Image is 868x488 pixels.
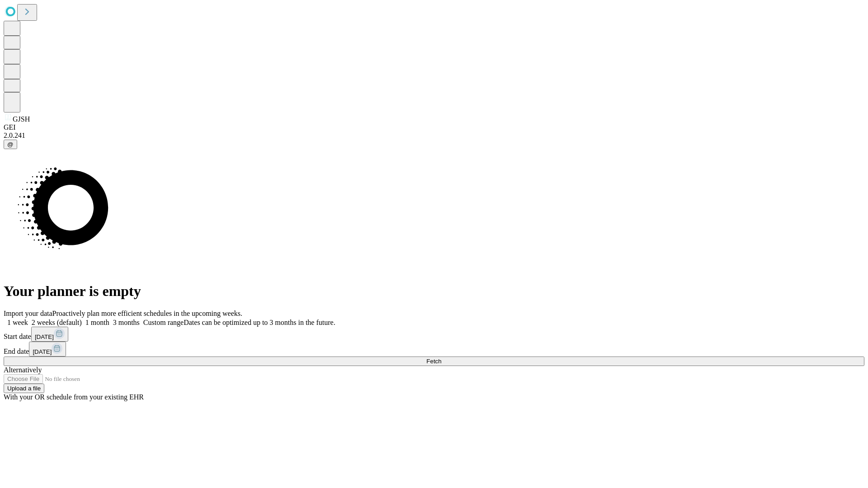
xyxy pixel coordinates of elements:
span: 3 months [113,319,140,326]
button: Upload a file [4,384,44,393]
span: 2 weeks (default) [32,319,82,326]
div: GEI [4,123,864,131]
span: 1 month [85,319,109,326]
span: GJSH [13,115,30,123]
span: [DATE] [35,333,54,340]
div: End date [4,342,864,357]
div: 2.0.241 [4,131,864,140]
button: [DATE] [29,342,66,357]
button: [DATE] [31,327,68,342]
h1: Your planner is empty [4,283,864,300]
span: [DATE] [33,348,52,355]
span: Import your data [4,310,52,317]
span: Fetch [426,358,441,365]
span: Alternatively [4,366,42,374]
button: @ [4,140,17,149]
span: Custom range [143,319,184,326]
span: 1 week [7,319,28,326]
span: Proactively plan more efficient schedules in the upcoming weeks. [52,310,242,317]
span: @ [7,141,14,148]
span: Dates can be optimized up to 3 months in the future. [184,319,335,326]
div: Start date [4,327,864,342]
span: With your OR schedule from your existing EHR [4,393,144,401]
button: Fetch [4,357,864,366]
